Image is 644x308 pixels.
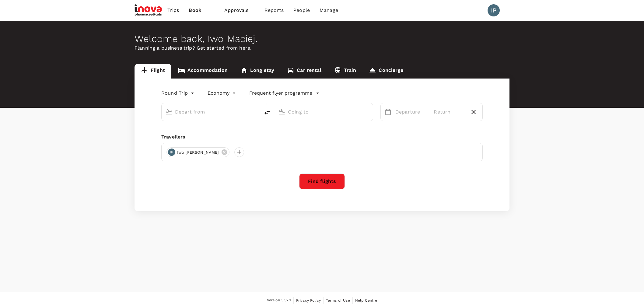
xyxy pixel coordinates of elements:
[264,7,284,14] span: Reports
[189,7,201,14] span: Book
[434,108,464,116] p: Return
[234,64,281,79] a: Long stay
[249,89,320,97] button: Frequent flyer programme
[161,88,195,98] div: Round Trip
[135,64,171,79] a: Flight
[267,297,291,303] span: Version 3.52.1
[320,7,338,14] span: Manage
[328,64,363,79] a: Train
[299,173,345,189] button: Find flights
[173,149,223,156] span: Iwo [PERSON_NAME]
[288,107,360,117] input: Going to
[256,111,257,112] button: Open
[249,89,312,97] p: Frequent flyer programme
[281,64,328,79] a: Car rental
[326,298,350,303] span: Terms of Use
[369,111,370,112] button: Open
[355,298,377,303] span: Help Centre
[167,7,179,14] span: Trips
[395,108,426,116] p: Departure
[175,107,247,117] input: Depart from
[135,44,509,52] p: Planning a business trip? Get started from here.
[362,64,409,79] a: Concierge
[168,149,175,156] div: IP
[135,4,163,17] img: iNova Pharmaceuticals
[355,297,377,304] a: Help Centre
[135,33,509,44] div: Welcome back , Iwo Maciej .
[326,297,350,304] a: Terms of Use
[208,88,237,98] div: Economy
[171,64,234,79] a: Accommodation
[296,298,321,303] span: Privacy Policy
[488,4,500,16] div: IP
[166,147,229,157] div: IPIwo [PERSON_NAME]
[224,7,255,14] span: Approvals
[293,7,310,14] span: People
[296,297,321,304] a: Privacy Policy
[161,133,483,141] div: Travellers
[260,105,275,120] button: delete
